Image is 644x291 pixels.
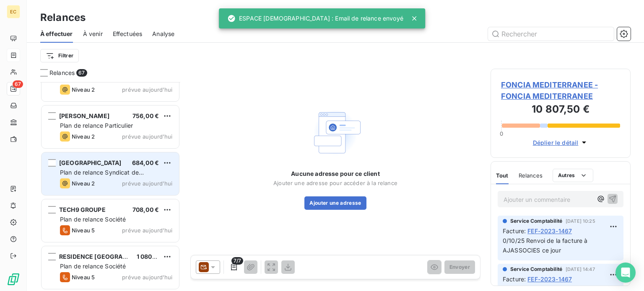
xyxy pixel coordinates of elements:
[519,172,543,179] span: Relances
[59,206,106,213] span: TECH9 GROUPE
[500,130,503,137] span: 0
[501,79,620,102] span: FONCIA MEDITERRANEE - FONCIA MEDITERRANEE
[59,112,109,119] span: [PERSON_NAME]
[122,86,172,93] span: prévue aujourd’hui
[59,253,157,260] span: RESIDENCE [GEOGRAPHIC_DATA]
[533,138,579,147] span: Déplier le détail
[527,275,572,283] span: FEF-2023-1467
[72,133,95,140] span: Niveau 2
[137,253,168,260] span: 1 080,00 €
[76,69,87,77] span: 67
[309,106,362,160] img: Empty state
[132,206,159,213] span: 708,00 €
[444,260,475,274] button: Envoyer
[40,49,79,62] button: Filtrer
[122,133,172,140] span: prévue aujourd’hui
[59,159,122,166] span: [GEOGRAPHIC_DATA]
[60,216,126,223] span: Plan de relance Société
[530,138,591,147] button: Déplier le détail
[231,257,243,265] span: 7/7
[60,169,144,184] span: Plan de relance Syndicat de copropriété
[72,86,95,93] span: Niveau 2
[501,102,620,118] h3: 10 807,50 €
[60,122,133,129] span: Plan de relance Particulier
[122,180,172,187] span: prévue aujourd’hui
[615,263,636,283] div: Open Intercom Messenger
[132,112,159,119] span: 756,00 €
[13,80,23,88] span: 67
[488,27,614,41] input: Rechercher
[7,273,20,286] img: Logo LeanPay
[60,263,126,270] span: Plan de relance Société
[7,5,20,18] div: EC
[72,274,95,281] span: Niveau 5
[553,169,593,182] button: Autres
[83,30,103,38] span: À venir
[122,227,172,234] span: prévue aujourd’hui
[503,237,589,254] span: 0/10/25 Renvoi de la facture à AJASSOCIES ce jour
[122,274,172,281] span: prévue aujourd’hui
[304,196,366,210] button: Ajouter une adresse
[291,170,379,178] span: Aucune adresse pour ce client
[510,265,562,273] span: Service Comptabilité
[132,159,159,166] span: 684,00 €
[40,10,86,25] h3: Relances
[273,180,397,186] span: Ajouter une adresse pour accéder à la relance
[72,227,95,234] span: Niveau 5
[566,267,595,272] span: [DATE] 14:47
[503,227,526,235] span: Facture :
[503,275,526,283] span: Facture :
[510,217,562,225] span: Service Comptabilité
[113,30,143,38] span: Effectuées
[496,172,509,179] span: Tout
[72,180,95,187] span: Niveau 2
[49,69,75,77] span: Relances
[227,11,403,26] div: ESPACE [DEMOGRAPHIC_DATA] : Email de relance envoyé
[40,30,73,38] span: À effectuer
[40,82,180,291] div: grid
[566,219,595,224] span: [DATE] 10:25
[527,227,572,235] span: FEF-2023-1467
[152,30,174,38] span: Analyse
